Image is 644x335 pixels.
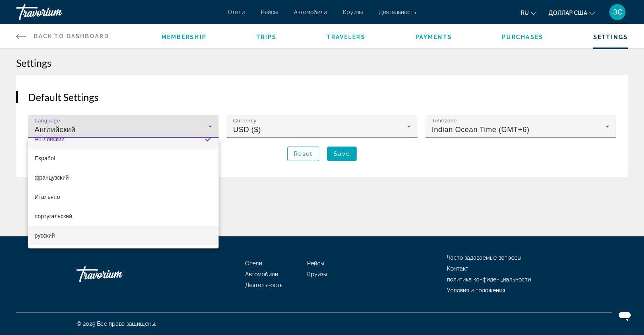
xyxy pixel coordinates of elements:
[35,213,72,219] font: португальский
[35,136,64,142] font: Английский
[35,174,69,181] font: французский
[35,194,60,200] font: Итальяно
[612,303,638,329] iframe: Кнопка запуска окна обмена сообщениями
[35,232,55,239] font: русский
[35,155,55,161] font: Español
